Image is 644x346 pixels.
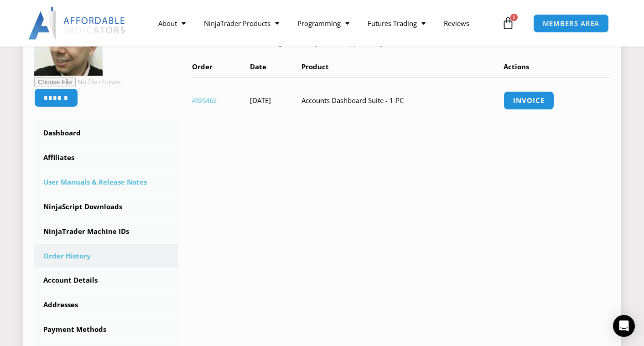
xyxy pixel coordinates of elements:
[34,318,178,341] a: Payment Methods
[288,13,358,34] a: Programming
[301,62,329,71] span: Product
[192,62,213,71] span: Order
[435,13,478,34] a: Reviews
[613,315,635,337] div: Open Intercom Messenger
[192,97,217,104] a: View order number 525462
[149,13,499,34] nav: Menu
[195,13,288,34] a: NinjaTrader Products
[488,10,528,36] a: 0
[533,14,609,33] a: MEMBERS AREA
[504,62,529,71] span: Actions
[34,170,178,194] a: User Manuals & Release Notes
[34,146,178,170] a: Affiliates
[358,13,435,34] a: Futures Trading
[34,244,178,268] a: Order History
[28,7,126,40] img: LogoAI | Affordable Indicators – NinjaTrader
[34,293,178,317] a: Addresses
[149,13,195,34] a: About
[250,62,266,71] span: Date
[543,20,600,27] span: MEMBERS AREA
[504,91,554,110] a: Invoice order number 525462
[34,121,178,145] a: Dashboard
[250,96,271,105] time: [DATE]
[34,195,178,219] a: NinjaScript Downloads
[301,77,504,123] td: Accounts Dashboard Suite - 1 PC
[510,14,518,21] span: 0
[34,220,178,243] a: NinjaTrader Machine IDs
[34,269,178,292] a: Account Details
